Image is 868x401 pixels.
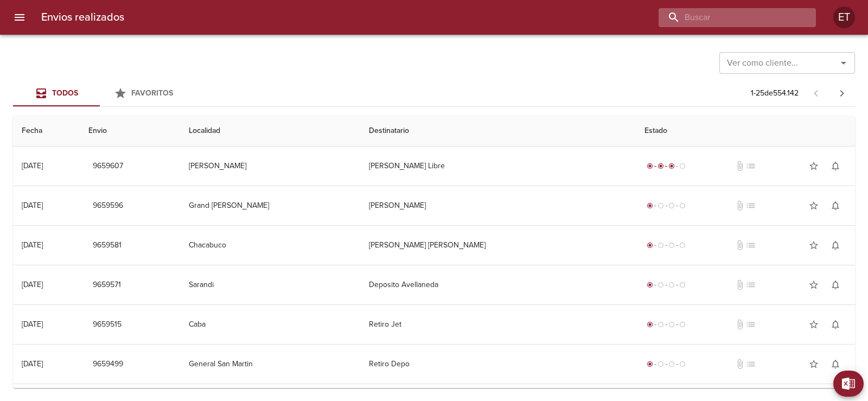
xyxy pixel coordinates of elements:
[833,371,864,397] button: Exportar Excel
[830,319,841,330] span: notifications_none
[803,234,825,256] button: Agregar a favoritos
[360,147,636,186] td: [PERSON_NAME] Libre
[808,161,819,171] span: star_border
[647,282,653,288] span: radio_button_checked
[668,282,675,288] span: radio_button_unchecked
[88,196,127,216] button: 9659596
[658,321,664,328] span: radio_button_unchecked
[93,160,123,173] span: 9659607
[88,354,127,374] button: 9659499
[22,320,43,329] div: [DATE]
[360,116,636,147] th: Destinatario
[88,156,127,176] button: 9659607
[644,240,688,251] div: Generado
[360,226,636,265] td: [PERSON_NAME] [PERSON_NAME]
[658,242,664,249] span: radio_button_unchecked
[636,116,855,147] th: Estado
[52,88,78,98] span: Todos
[180,265,360,304] td: Sarandi
[180,305,360,344] td: Caba
[803,314,825,335] button: Agregar a favoritos
[647,321,653,328] span: radio_button_checked
[825,234,846,256] button: Activar notificaciones
[360,345,636,384] td: Retiro Depo
[830,240,841,251] span: notifications_none
[745,240,756,251] span: No tiene pedido asociado
[833,7,855,28] div: Abrir información de usuario
[735,319,745,330] span: No tiene documentos adjuntos
[22,161,43,170] div: [DATE]
[668,321,675,328] span: radio_button_unchecked
[644,319,688,330] div: Generado
[22,280,43,289] div: [DATE]
[360,265,636,304] td: Deposito Avellaneda
[93,199,123,213] span: 9659596
[803,353,825,375] button: Agregar a favoritos
[825,155,846,177] button: Activar notificaciones
[825,274,846,296] button: Activar notificaciones
[180,226,360,265] td: Chacabuco
[80,116,180,147] th: Envio
[803,195,825,217] button: Agregar a favoritos
[180,186,360,225] td: Grand [PERSON_NAME]
[7,4,33,30] button: menu
[93,318,122,332] span: 9659515
[41,9,124,26] h6: Envios realizados
[88,275,125,295] button: 9659571
[93,358,123,371] span: 9659499
[88,235,126,256] button: 9659581
[803,155,825,177] button: Agregar a favoritos
[745,319,756,330] span: No tiene pedido asociado
[360,305,636,344] td: Retiro Jet
[751,88,799,99] p: 1 - 25 de 554.142
[644,161,688,171] div: En viaje
[679,282,686,288] span: radio_button_unchecked
[679,361,686,367] span: radio_button_unchecked
[180,116,360,147] th: Localidad
[803,87,829,98] span: Pagina anterior
[833,7,855,28] div: ET
[93,278,121,292] span: 9659571
[668,202,675,209] span: radio_button_unchecked
[825,314,846,335] button: Activar notificaciones
[745,359,756,370] span: No tiene pedido asociado
[735,200,745,211] span: No tiene documentos adjuntos
[829,80,855,106] span: Pagina siguiente
[830,279,841,290] span: notifications_none
[658,163,664,169] span: radio_button_checked
[22,201,43,210] div: [DATE]
[644,279,688,290] div: Generado
[735,161,745,171] span: No tiene documentos adjuntos
[668,242,675,249] span: radio_button_unchecked
[88,315,126,335] button: 9659515
[679,163,686,169] span: radio_button_unchecked
[668,163,675,169] span: radio_button_checked
[644,359,688,370] div: Generado
[735,279,745,290] span: No tiene documentos adjuntos
[180,147,360,186] td: [PERSON_NAME]
[360,186,636,225] td: [PERSON_NAME]
[745,161,756,171] span: No tiene pedido asociado
[830,161,841,171] span: notifications_none
[830,200,841,211] span: notifications_none
[808,200,819,211] span: star_border
[808,359,819,370] span: star_border
[658,361,664,367] span: radio_button_unchecked
[659,8,797,27] input: buscar
[735,240,745,251] span: No tiene documentos adjuntos
[745,279,756,290] span: No tiene pedido asociado
[131,88,173,98] span: Favoritos
[836,55,851,71] button: Abrir
[679,242,686,249] span: radio_button_unchecked
[658,282,664,288] span: radio_button_unchecked
[22,359,43,368] div: [DATE]
[825,195,846,217] button: Activar notificaciones
[830,359,841,370] span: notifications_none
[745,200,756,211] span: No tiene pedido asociado
[647,242,653,249] span: radio_button_checked
[825,353,846,375] button: Activar notificaciones
[647,361,653,367] span: radio_button_checked
[647,202,653,209] span: radio_button_checked
[22,240,43,250] div: [DATE]
[13,80,187,106] div: Tabs Envios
